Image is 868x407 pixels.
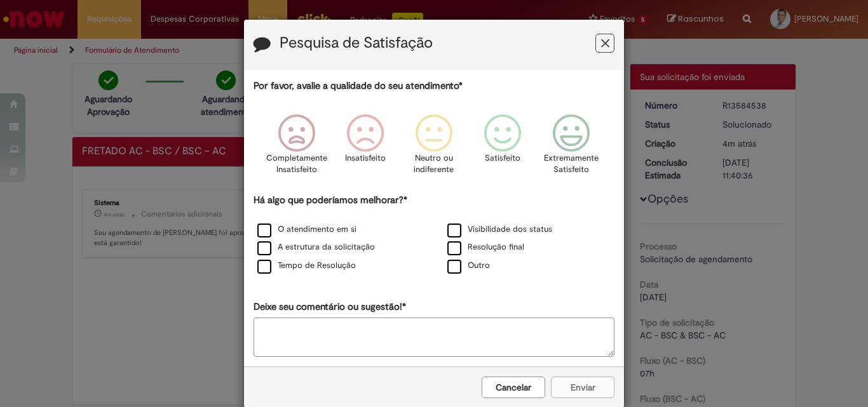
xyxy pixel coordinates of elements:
[345,152,386,164] p: Insatisfeito
[266,152,327,176] p: Completamente Insatisfeito
[257,260,356,272] label: Tempo de Resolução
[257,241,375,253] label: A estrutura da solicitação
[470,105,535,192] div: Satisfeito
[411,152,457,176] p: Neutro ou indiferente
[254,79,463,93] label: Por favor, avalie a qualidade do seu atendimento*
[264,105,329,192] div: Completamente Insatisfeito
[447,241,524,253] label: Resolução final
[254,300,406,314] label: Deixe seu comentário ou sugestão!*
[447,224,552,236] label: Visibilidade dos status
[333,105,398,192] div: Insatisfeito
[254,194,614,276] div: Há algo que poderíamos melhorar?*
[482,377,545,398] button: Cancelar
[257,224,356,236] label: O atendimento em si
[544,152,599,176] p: Extremamente Satisfeito
[280,35,433,51] label: Pesquisa de Satisfação
[485,152,520,164] p: Satisfeito
[447,260,490,272] label: Outro
[539,105,604,192] div: Extremamente Satisfeito
[402,105,466,192] div: Neutro ou indiferente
